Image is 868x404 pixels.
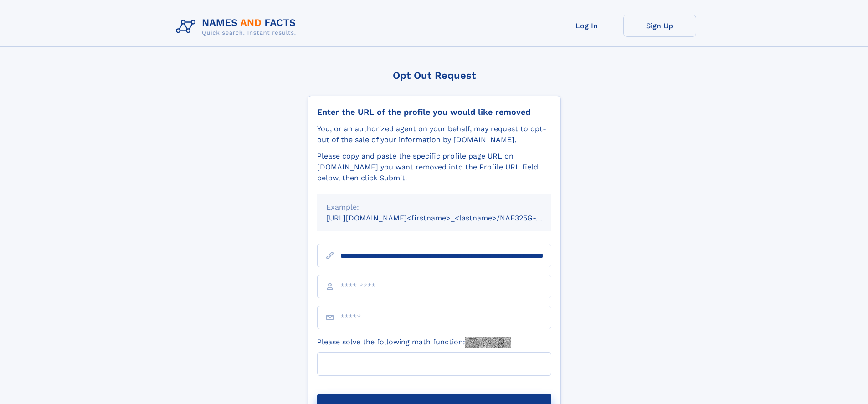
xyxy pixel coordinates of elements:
[317,151,551,184] div: Please copy and paste the specific profile page URL on [DOMAIN_NAME] you want removed into the Pr...
[308,70,561,81] div: Opt Out Request
[326,214,569,222] small: [URL][DOMAIN_NAME]<firstname>_<lastname>/NAF325G-xxxxxxxx
[317,337,511,348] label: Please solve the following math function:
[550,15,623,37] a: Log In
[317,107,551,117] div: Enter the URL of the profile you would like removed
[317,123,551,145] div: You, or an authorized agent on your behalf, may request to opt-out of the sale of your informatio...
[172,15,303,39] img: Logo Names and Facts
[623,15,696,37] a: Sign Up
[326,202,542,213] div: Example:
